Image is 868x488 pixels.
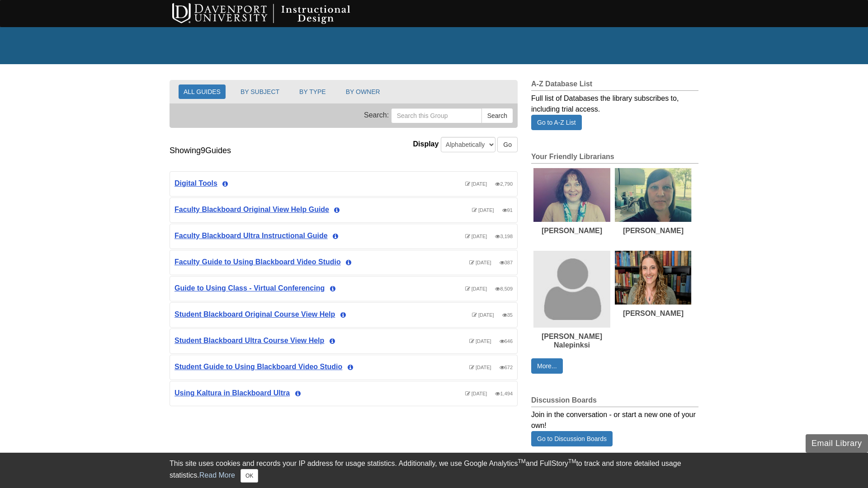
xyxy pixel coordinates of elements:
button: Go [497,137,518,152]
img: Landon Nalepinksi's picture [533,251,610,328]
label: Display [413,139,439,150]
a: Using Kaltura in Blackboard Ultra [175,389,290,397]
img: Sarah Gray's picture [615,251,692,305]
span: 9 [201,146,205,155]
div: [PERSON_NAME] [615,226,692,235]
a: Student Guide to Using Blackboard Video Studio [175,363,342,371]
button: Search [481,108,513,123]
span: Last Updated [469,260,491,265]
img: Davenport University Instructional Design [165,2,382,25]
span: Number of visits this year [502,312,513,318]
a: Student Blackboard Original Course View Help [175,310,335,318]
h2: Showing Guides [170,146,231,155]
span: Last Updated [465,181,487,187]
div: Join in the conversation - or start a new one of your own! [531,407,698,431]
a: Guide to Using Class - Virtual Conferencing [175,284,325,292]
button: BY TYPE [294,84,331,99]
span: Number of visits this year [495,234,513,239]
img: Julie Gotch's picture [533,168,610,222]
span: Number of visits this year [502,207,513,213]
span: Last Updated [465,234,487,239]
input: Search this Group [391,108,482,123]
section: List of Guides [170,160,518,407]
div: This site uses cookies and records your IP address for usage statistics. Additionally, we use Goo... [170,458,698,483]
a: Digital Tools [175,179,217,187]
span: Number of visits this year [500,365,513,370]
a: Landon Nalepinksi's picture[PERSON_NAME] Nalepinksi [533,251,610,349]
span: Number of visits this year [495,391,513,396]
span: Number of visits this year [495,181,513,187]
button: Close [241,469,258,483]
div: [PERSON_NAME] [533,226,610,235]
span: Last Updated [465,391,487,396]
h2: Your Friendly Librarians [531,153,698,164]
a: Faculty Blackboard Original View Help Guide [175,206,329,213]
div: [PERSON_NAME] [615,309,692,318]
a: Faculty Guide to Using Blackboard Video Studio [175,258,341,266]
span: Number of visits this year [500,260,513,265]
button: BY OWNER [341,84,385,99]
button: ALL GUIDES [179,84,226,99]
div: Full list of Databases the library subscribes to, including trial access. [531,91,698,115]
h2: Discussion Boards [531,396,698,407]
span: Last Updated [469,338,491,344]
a: Sarah Gray's picture[PERSON_NAME] [615,251,692,318]
button: Email Library [806,434,868,453]
span: Number of visits this year [495,286,513,291]
button: BY SUBJECT [236,84,284,99]
span: Last Updated [469,365,491,370]
div: [PERSON_NAME] Nalepinksi [533,332,610,349]
a: Go to A-Z List [531,115,582,130]
sup: TM [568,458,576,465]
a: Read More [199,471,235,479]
span: Number of visits this year [500,338,513,344]
span: Last Updated [472,207,494,213]
span: Last Updated [472,312,494,318]
span: Last Updated [465,286,487,291]
span: Search: [364,111,389,119]
img: Emily Hayes's picture [615,168,692,222]
a: More... [531,358,563,374]
a: Student Blackboard Ultra Course View Help [175,337,324,344]
a: Julie Gotch's picture[PERSON_NAME] [533,168,610,235]
sup: TM [518,458,525,465]
a: Go to Discussion Boards [531,431,613,446]
a: Faculty Blackboard Ultra Instructional Guide [175,232,328,239]
h2: A-Z Database List [531,80,698,91]
a: Emily Hayes's picture[PERSON_NAME] [615,168,692,235]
